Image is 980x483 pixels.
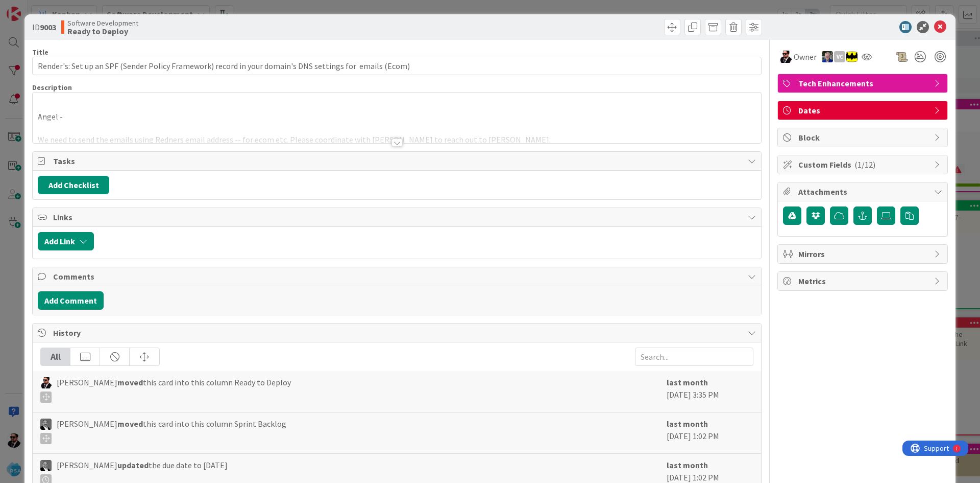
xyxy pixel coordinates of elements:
b: moved [117,377,143,387]
span: Comments [53,270,743,283]
span: Tasks [53,155,743,167]
b: 9003 [40,22,56,32]
div: VC [834,51,845,62]
span: Tech Enhancements [798,77,929,89]
div: [DATE] 1:02 PM [667,418,753,448]
b: updated [117,460,149,470]
b: last month [667,377,708,387]
span: ( 1/12 ) [854,159,875,170]
img: RA [40,460,52,471]
input: type card name here... [32,57,762,75]
label: Title [32,48,48,57]
b: Ready to Deploy [67,27,138,35]
img: AC [846,51,857,62]
span: Links [53,211,743,223]
button: Add Checklist [38,176,109,194]
span: Custom Fields [798,158,929,171]
span: ID [32,21,56,33]
span: History [53,327,743,339]
b: moved [117,419,143,429]
span: Mirrors [798,248,929,260]
span: Owner [794,51,817,63]
img: AC [779,51,792,63]
img: RA [40,419,52,430]
div: All [41,348,70,365]
span: Attachments [798,186,929,198]
p: Angel - [38,111,756,123]
img: AC [40,377,52,388]
b: last month [667,419,708,429]
button: Add Comment [38,291,104,310]
span: Support [21,2,46,14]
b: last month [667,460,708,470]
span: Software Development [67,19,138,27]
img: RT [822,51,833,62]
button: Add Link [38,232,94,250]
span: Block [798,131,929,144]
span: Metrics [798,275,929,287]
span: Description [32,83,72,92]
div: [DATE] 3:35 PM [667,376,753,407]
span: [PERSON_NAME] this card into this column Sprint Backlog [57,418,286,444]
div: 1 [53,4,56,12]
input: Search... [635,348,753,366]
span: Dates [798,104,929,117]
span: [PERSON_NAME] this card into this column Ready to Deploy [57,376,291,403]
